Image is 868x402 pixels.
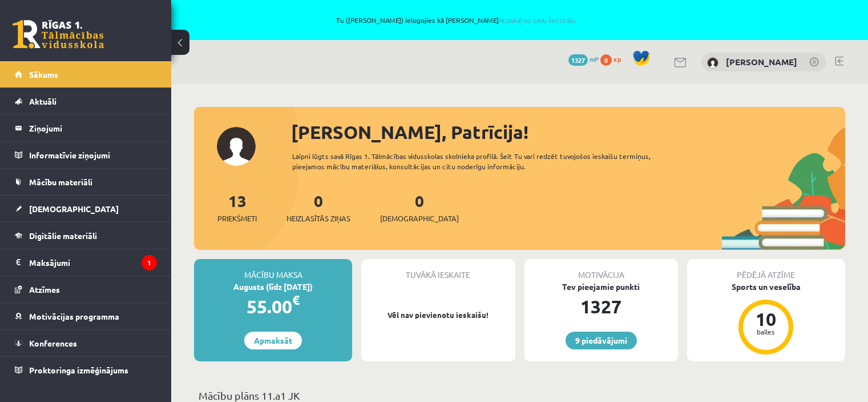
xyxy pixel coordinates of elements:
a: Ziņojumi [15,115,157,141]
p: Vēl nav pievienotu ieskaišu! [367,309,509,321]
a: Maksājumi1 [15,249,157,276]
legend: Maksājumi [29,249,157,276]
div: balles [749,328,783,335]
span: xp [613,54,621,63]
div: Pēdējā atzīme [687,259,845,281]
img: Patrīcija Bērziņa [707,57,718,69]
a: Konferences [15,330,157,356]
span: Tu ([PERSON_NAME]) ielogojies kā [PERSON_NAME] [131,17,781,23]
legend: Informatīvie ziņojumi [29,142,157,168]
span: mP [590,54,599,63]
span: 1327 [568,54,588,66]
a: Apmaksāt [244,332,302,349]
a: [PERSON_NAME] [726,56,797,67]
a: 1327 mP [568,54,599,63]
div: Augusts (līdz [DATE]) [194,281,352,293]
span: Priekšmeti [217,213,257,224]
a: Mācību materiāli [15,169,157,195]
span: 0 [600,54,612,66]
a: 0Neizlasītās ziņas [286,190,350,224]
div: Tev pieejamie punkti [524,281,678,293]
a: Aktuāli [15,88,157,114]
span: Neizlasītās ziņas [286,213,350,224]
a: 0[DEMOGRAPHIC_DATA] [380,190,459,224]
span: Motivācijas programma [29,311,119,321]
span: Aktuāli [29,96,56,106]
div: Sports un veselība [687,281,845,293]
span: Konferences [29,338,77,348]
a: Atpakaļ uz savu lietotāju [499,15,576,25]
span: Atzīmes [29,284,60,294]
a: Motivācijas programma [15,303,157,329]
a: Proktoringa izmēģinājums [15,357,157,383]
span: Proktoringa izmēģinājums [29,365,128,375]
a: Sākums [15,61,157,87]
a: Digitālie materiāli [15,222,157,249]
div: Motivācija [524,259,678,281]
span: Mācību materiāli [29,177,92,187]
div: Tuvākā ieskaite [361,259,515,281]
div: 1327 [524,293,678,320]
div: 10 [749,310,783,328]
a: 9 piedāvājumi [566,332,637,349]
a: [DEMOGRAPHIC_DATA] [15,196,157,222]
legend: Ziņojumi [29,115,157,141]
span: Sākums [29,69,58,79]
div: Laipni lūgts savā Rīgas 1. Tālmācības vidusskolas skolnieka profilā. Šeit Tu vari redzēt tuvojošo... [292,151,683,172]
span: [DEMOGRAPHIC_DATA] [380,213,459,224]
i: 1 [142,255,157,270]
span: Digitālie materiāli [29,230,97,241]
a: 0 xp [600,54,627,63]
a: Sports un veselība 10 balles [687,281,845,356]
span: € [292,292,300,308]
div: Mācību maksa [194,259,352,281]
a: 13Priekšmeti [217,190,257,224]
a: Informatīvie ziņojumi [15,142,157,168]
a: Rīgas 1. Tālmācības vidusskola [13,20,104,49]
a: Atzīmes [15,276,157,303]
span: [DEMOGRAPHIC_DATA] [29,204,119,214]
div: 55.00 [194,293,352,320]
div: [PERSON_NAME], Patrīcija! [291,118,845,146]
